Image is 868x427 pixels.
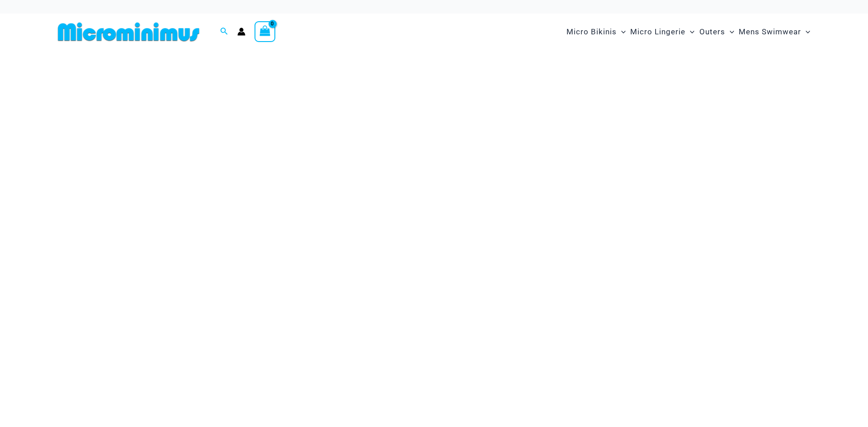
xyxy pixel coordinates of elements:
a: Account icon link [237,28,245,36]
a: Micro BikinisMenu ToggleMenu Toggle [564,18,628,46]
span: Outers [699,20,725,43]
span: Micro Bikinis [566,20,617,43]
a: OutersMenu ToggleMenu Toggle [697,18,736,46]
a: Mens SwimwearMenu ToggleMenu Toggle [736,18,812,46]
span: Menu Toggle [617,20,626,43]
img: MM SHOP LOGO FLAT [54,22,203,42]
a: Search icon link [220,26,228,38]
span: Menu Toggle [685,20,694,43]
span: Menu Toggle [801,20,810,43]
a: View Shopping Cart, empty [255,21,275,42]
a: Micro LingerieMenu ToggleMenu Toggle [628,18,697,46]
span: Menu Toggle [725,20,734,43]
span: Mens Swimwear [739,20,801,43]
span: Micro Lingerie [630,20,685,43]
nav: Site Navigation [563,17,814,47]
